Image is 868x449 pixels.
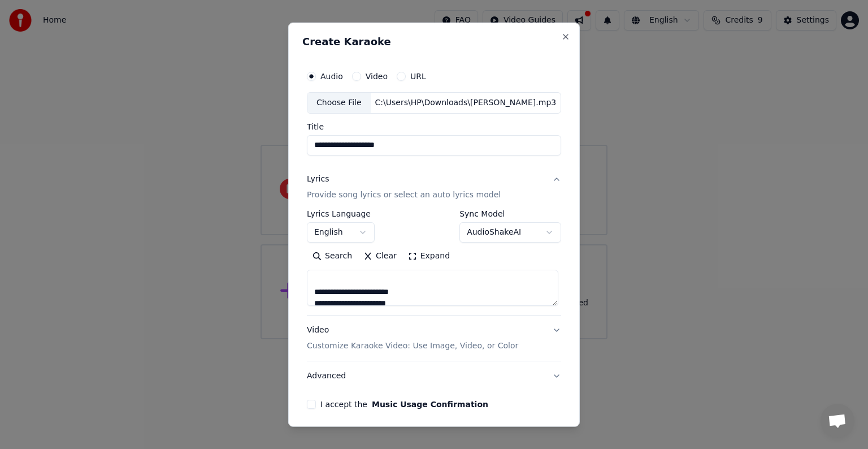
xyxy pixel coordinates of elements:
label: I accept the [320,400,488,408]
label: Sync Model [459,210,561,218]
div: C:\Users\HP\Downloads\[PERSON_NAME].mp3 [370,97,561,109]
button: Clear [358,247,402,265]
p: Customize Karaoke Video: Use Image, Video, or Color [307,340,518,352]
h2: Create Karaoke [302,37,566,47]
label: URL [410,72,426,80]
label: Lyrics Language [307,210,375,218]
p: Provide song lyrics or select an auto lyrics model [307,189,501,201]
label: Audio [320,72,343,80]
button: Search [307,247,358,265]
label: Title [307,123,561,131]
div: Choose File [307,93,371,113]
button: VideoCustomize Karaoke Video: Use Image, Video, or Color [307,316,561,361]
button: I accept the [372,400,488,408]
button: LyricsProvide song lyrics or select an auto lyrics model [307,165,561,210]
div: Lyrics [307,174,329,185]
div: LyricsProvide song lyrics or select an auto lyrics model [307,210,561,315]
label: Video [366,72,388,80]
div: Video [307,325,518,352]
button: Advanced [307,361,561,391]
button: Expand [402,247,455,265]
